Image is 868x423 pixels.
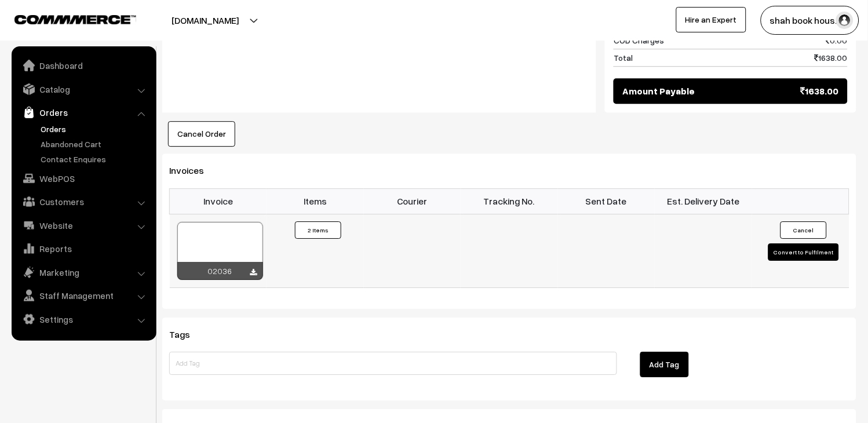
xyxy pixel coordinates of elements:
a: Staff Management [14,285,152,306]
th: Items [267,188,364,214]
a: Contact Enquires [38,153,152,165]
img: user [836,12,854,29]
a: Hire an Expert [676,7,746,32]
button: Cancel [781,221,827,239]
div: 02036 [177,262,263,280]
a: Orders [38,123,152,135]
span: 1638.00 [815,52,848,64]
button: Cancel Order [168,121,235,147]
span: Amount Payable [622,84,695,98]
a: Website [14,215,152,236]
th: Tracking No. [461,188,558,214]
th: Invoice [170,188,267,214]
input: Add Tag [169,352,617,375]
th: Est. Delivery Date [655,188,752,214]
span: Invoices [169,165,218,176]
button: shah book hous… [761,6,859,35]
a: Dashboard [14,55,152,76]
a: Marketing [14,262,152,283]
button: Convert to Fulfilment [768,243,839,261]
button: [DOMAIN_NAME] [131,6,279,35]
a: Catalog [14,79,152,100]
a: COMMMERCE [14,12,116,25]
a: Settings [14,309,152,330]
button: 2 Items [295,221,341,239]
a: Reports [14,238,152,259]
button: Add Tag [640,352,689,377]
span: Tags [169,329,204,340]
a: Customers [14,191,152,212]
th: Courier [364,188,461,214]
span: 1638.00 [801,84,839,98]
span: Total [614,52,633,64]
a: Abandoned Cart [38,138,152,150]
a: WebPOS [14,168,152,189]
a: Orders [14,102,152,123]
img: COMMMERCE [14,15,136,24]
th: Sent Date [558,188,655,214]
